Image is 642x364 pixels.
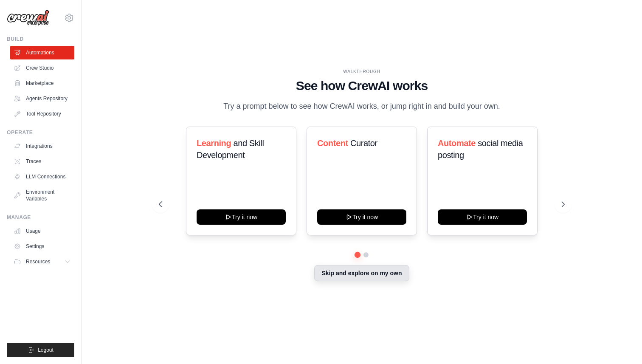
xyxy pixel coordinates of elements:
[7,36,74,42] div: Build
[10,255,74,268] button: Resources
[10,240,74,253] a: Settings
[197,209,286,225] button: Try it now
[10,185,74,206] a: Environment Variables
[26,258,50,265] span: Resources
[10,61,74,75] a: Crew Studio
[7,129,74,136] div: Operate
[10,170,74,183] a: LLM Connections
[317,209,406,225] button: Try it now
[197,138,264,160] span: and Skill Development
[350,138,377,148] span: Curator
[159,78,565,93] h1: See how CrewAI works
[10,107,74,121] a: Tool Repository
[7,343,74,357] button: Logout
[7,10,49,26] img: Logo
[10,155,74,168] a: Traces
[197,138,231,148] span: Learning
[314,265,409,281] button: Skip and explore on my own
[10,76,74,90] a: Marketplace
[438,209,527,225] button: Try it now
[219,100,504,113] p: Try a prompt below to see how CrewAI works, or jump right in and build your own.
[438,138,476,148] span: Automate
[7,214,74,221] div: Manage
[10,139,74,153] a: Integrations
[317,138,348,148] span: Content
[600,323,642,364] iframe: Chat Widget
[159,68,565,75] div: WALKTHROUGH
[438,138,523,160] span: social media posting
[10,46,74,59] a: Automations
[10,92,74,105] a: Agents Repository
[10,224,74,238] a: Usage
[38,347,53,353] span: Logout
